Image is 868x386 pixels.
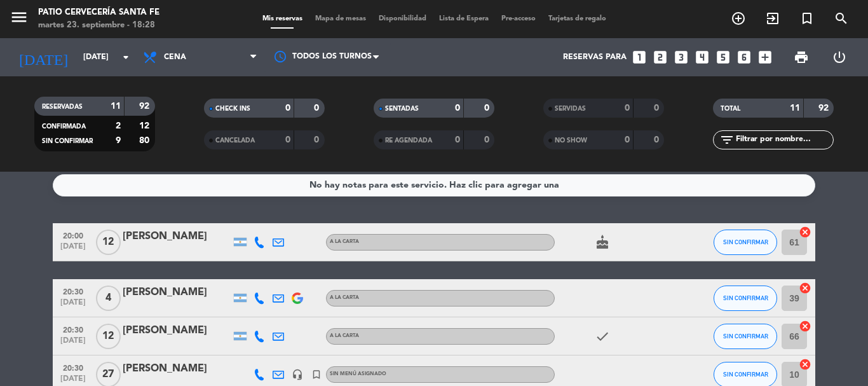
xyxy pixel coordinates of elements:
[42,123,86,130] span: CONFIRMADA
[285,104,290,113] strong: 0
[314,135,322,144] strong: 0
[799,282,811,294] i: cancel
[625,135,630,144] strong: 0
[714,324,777,349] button: SIN CONFIRMAR
[292,369,303,380] i: headset_mic
[723,333,768,340] span: SIN CONFIRMAR
[139,121,152,130] strong: 12
[820,38,858,76] div: LOG OUT
[694,49,710,65] i: looks_4
[314,104,322,113] strong: 0
[123,361,231,377] div: [PERSON_NAME]
[285,135,290,144] strong: 0
[495,15,542,22] span: Pre-acceso
[723,294,768,301] span: SIN CONFIRMAR
[292,293,303,304] img: google-logo.png
[139,136,152,145] strong: 80
[10,8,29,27] i: menu
[731,11,746,26] i: add_circle_outline
[834,11,849,26] i: search
[799,226,811,238] i: cancel
[736,49,752,65] i: looks_6
[111,102,121,111] strong: 11
[723,371,768,378] span: SIN CONFIRMAR
[215,137,255,144] span: CANCELADA
[765,11,780,26] i: exit_to_app
[673,49,689,65] i: looks_3
[385,137,432,144] span: RE AGENDADA
[484,104,492,113] strong: 0
[118,50,133,65] i: arrow_drop_down
[715,49,731,65] i: looks_5
[57,322,89,336] span: 20:30
[723,238,768,245] span: SIN CONFIRMAR
[57,360,89,375] span: 20:30
[455,104,460,113] strong: 0
[38,19,159,32] div: martes 23. septiembre - 18:28
[595,329,610,344] i: check
[799,358,811,371] i: cancel
[116,121,121,130] strong: 2
[790,104,800,113] strong: 11
[57,228,89,242] span: 20:00
[139,102,152,111] strong: 92
[309,15,372,22] span: Mapa de mesas
[799,320,811,333] i: cancel
[57,336,89,351] span: [DATE]
[654,135,661,144] strong: 0
[42,104,83,110] span: RESERVADAS
[385,106,419,112] span: SENTADAS
[818,104,831,113] strong: 92
[96,230,121,255] span: 12
[555,106,586,112] span: SERVIDAS
[714,230,777,255] button: SIN CONFIRMAR
[455,135,460,144] strong: 0
[757,49,773,65] i: add_box
[256,15,309,22] span: Mis reservas
[652,49,668,65] i: looks_two
[794,50,809,65] span: print
[433,15,495,22] span: Lista de Espera
[330,333,359,338] span: A LA CARTA
[799,11,815,26] i: turned_in_not
[555,137,587,144] span: NO SHOW
[484,135,492,144] strong: 0
[625,104,630,113] strong: 0
[542,15,613,22] span: Tarjetas de regalo
[721,106,740,112] span: TOTAL
[330,295,359,300] span: A LA CARTA
[372,15,433,22] span: Disponibilidad
[631,49,648,65] i: looks_one
[832,50,847,65] i: power_settings_new
[57,298,89,313] span: [DATE]
[309,178,559,193] div: No hay notas para este servicio. Haz clic para agregar una
[10,43,77,71] i: [DATE]
[116,136,121,145] strong: 9
[595,235,610,250] i: cake
[123,284,231,301] div: [PERSON_NAME]
[215,106,250,112] span: CHECK INS
[563,53,627,62] span: Reservas para
[735,133,833,147] input: Filtrar por nombre...
[330,239,359,244] span: A LA CARTA
[123,228,231,245] div: [PERSON_NAME]
[123,322,231,339] div: [PERSON_NAME]
[38,6,159,19] div: Patio Cervecería Santa Fe
[57,242,89,257] span: [DATE]
[96,324,121,349] span: 12
[42,138,93,144] span: SIN CONFIRMAR
[719,132,735,148] i: filter_list
[714,286,777,311] button: SIN CONFIRMAR
[96,286,121,311] span: 4
[10,8,29,31] button: menu
[330,371,386,376] span: Sin menú asignado
[311,369,322,380] i: turned_in_not
[164,53,186,62] span: Cena
[57,284,89,298] span: 20:30
[654,104,661,113] strong: 0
